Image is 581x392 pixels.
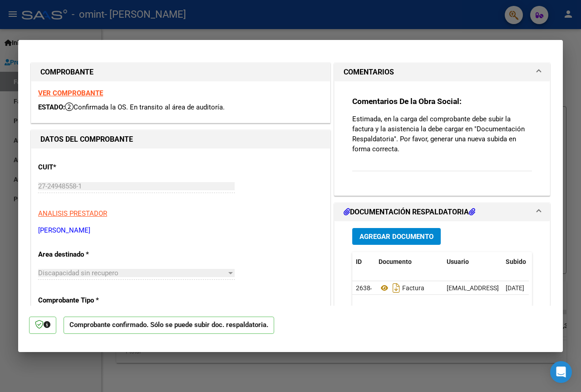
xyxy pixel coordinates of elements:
span: 26384 [356,284,374,292]
span: Usuario [447,258,469,265]
p: Estimada, en la carga del comprobante debe subir la factura y la asistencia la debe cargar en "Do... [352,114,532,154]
strong: COMPROBANTE [40,68,94,76]
span: Confirmada la OS. En transito al área de auditoría. [65,103,225,111]
datatable-header-cell: Subido [502,252,547,272]
mat-expansion-panel-header: COMENTARIOS [335,63,550,81]
p: CUIT [38,162,123,173]
datatable-header-cell: ID [352,252,375,272]
a: VER COMPROBANTE [38,89,103,97]
div: COMENTARIOS [335,81,550,195]
span: [DATE] [506,284,524,292]
span: ESTADO: [38,103,65,111]
span: Factura [379,284,424,292]
p: Comprobante confirmado. Sólo se puede subir doc. respaldatoria. [64,317,274,334]
datatable-header-cell: Documento [375,252,443,272]
div: Open Intercom Messenger [550,361,572,383]
mat-expansion-panel-header: DOCUMENTACIÓN RESPALDATORIA [335,203,550,221]
strong: Comentarios De la Obra Social: [352,97,462,106]
datatable-header-cell: Usuario [443,252,502,272]
i: Descargar documento [390,281,402,295]
h1: COMENTARIOS [344,67,394,78]
span: Agregar Documento [359,233,433,241]
span: Discapacidad sin recupero [38,269,118,277]
span: Documento [379,258,412,265]
p: Comprobante Tipo * [38,295,123,306]
h1: DOCUMENTACIÓN RESPALDATORIA [344,207,475,218]
p: Area destinado * [38,249,123,260]
span: Subido [506,258,526,265]
span: ID [356,258,362,265]
button: Agregar Documento [352,228,441,245]
strong: DATOS DEL COMPROBANTE [40,135,133,144]
span: ANALISIS PRESTADOR [38,209,107,218]
p: [PERSON_NAME] [38,225,323,236]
